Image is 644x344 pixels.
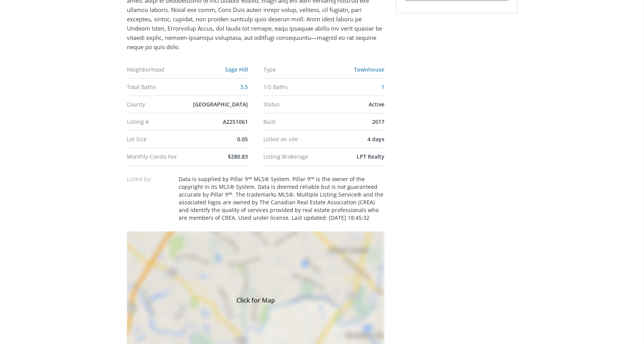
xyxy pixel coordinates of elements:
[263,154,328,159] div: Listing Brokerage
[179,175,384,222] div: Data is supplied by Pillar 9™ MLS® System. Pillar 9™ is the owner of the copyright in its MLS® Sy...
[263,84,328,90] div: 1/2 Baths
[223,118,248,125] span: A2251061
[127,102,191,107] div: County
[225,66,248,73] a: Sage Hill
[354,66,384,73] a: Townhouse
[127,84,191,90] div: Total Baths
[228,153,248,160] span: $280.83
[127,154,191,159] div: Monthly Condo Fee
[127,296,384,302] span: Click for Map
[263,137,328,142] div: Listed on site
[263,102,328,107] div: Status
[381,83,384,91] a: 1
[127,137,191,142] div: Lot Size
[237,135,248,143] span: 0.05
[357,153,384,160] span: LPT Realty
[367,135,384,143] span: 4 days
[240,83,248,91] a: 3.5
[127,67,191,72] div: Neighborhood
[193,101,248,108] span: [GEOGRAPHIC_DATA]
[263,67,328,72] div: Type
[372,118,384,125] span: 2017
[369,101,384,108] span: Active
[263,119,328,125] div: Built
[127,119,191,125] div: Listing #
[127,175,173,183] p: Listed by:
